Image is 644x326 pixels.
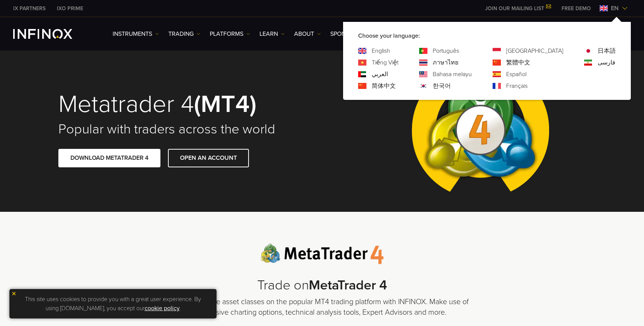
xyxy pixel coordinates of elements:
[168,149,249,167] a: OPEN AN ACCOUNT
[210,29,250,38] a: PLATFORMS
[372,58,398,67] a: Language
[168,29,200,38] a: TRADING
[194,89,256,119] strong: (MT4)
[145,305,180,312] a: cookie policy
[479,5,556,12] a: JOIN OUR MAILING LIST
[171,277,473,294] h2: Trade on
[506,58,530,67] a: Language
[58,149,160,167] a: DOWNLOAD METATRADER 4
[309,277,387,293] strong: MetaTrader 4
[58,121,311,138] h2: Popular with traders across the world
[259,29,285,38] a: Learn
[372,70,388,79] a: Language
[13,29,90,39] a: INFINOX Logo
[433,81,451,90] a: Language
[294,29,321,38] a: ABOUT
[433,58,458,67] a: Language
[506,46,563,55] a: Language
[506,81,528,90] a: Language
[58,92,311,117] h1: Metatrader 4
[51,5,89,12] a: INFINOX
[372,46,390,55] a: Language
[171,297,473,318] p: Trade multiple asset classes on the popular MT4 trading platform with INFINOX. Make use of extens...
[372,81,396,90] a: Language
[506,70,526,79] a: Language
[261,243,384,265] img: Meta Trader 4 logo
[358,31,616,40] p: Choose your language:
[598,58,615,67] a: Language
[330,29,373,38] a: SPONSORSHIPS
[8,5,51,12] a: INFINOX
[11,291,17,296] img: yellow close icon
[608,4,622,13] span: en
[433,46,459,55] a: Language
[556,5,597,12] a: INFINOX MENU
[433,70,472,79] a: Language
[113,29,159,38] a: Instruments
[13,293,213,315] p: This site uses cookies to provide you with a great user experience. By using [DOMAIN_NAME], you a...
[406,47,555,212] img: Meta Trader 4
[598,46,616,55] a: Language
